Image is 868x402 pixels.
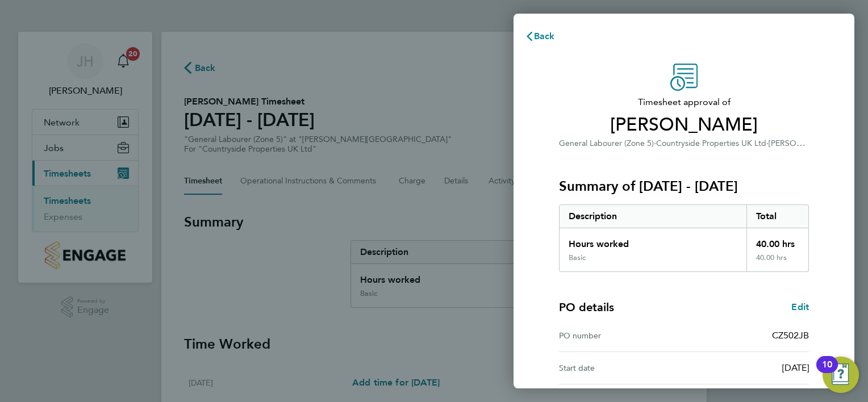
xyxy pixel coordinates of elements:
h4: PO details [559,299,614,315]
div: Total [746,205,809,228]
div: Description [560,205,746,228]
span: Back [534,31,555,41]
span: · [766,139,769,148]
span: Edit [791,301,809,312]
div: 10 [822,365,832,379]
div: [DATE] [684,361,809,375]
span: [PERSON_NAME] [559,114,809,136]
div: Hours worked [560,228,746,253]
div: Start date [559,361,684,375]
button: Open Resource Center, 10 new notifications [823,357,859,393]
span: · [654,139,656,148]
a: Edit [791,300,809,314]
span: General Labourer (Zone 5) [559,139,654,148]
div: Summary of 25 - 31 Aug 2025 [559,204,809,272]
h3: Summary of [DATE] - [DATE] [559,177,809,195]
div: Basic [569,253,586,262]
span: Countryside Properties UK Ltd [656,139,766,148]
button: Back [514,25,566,48]
div: 40.00 hrs [746,228,809,253]
div: PO number [559,329,684,342]
div: 40.00 hrs [746,253,809,271]
span: CZ502JB [772,330,809,341]
span: Timesheet approval of [559,95,809,109]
